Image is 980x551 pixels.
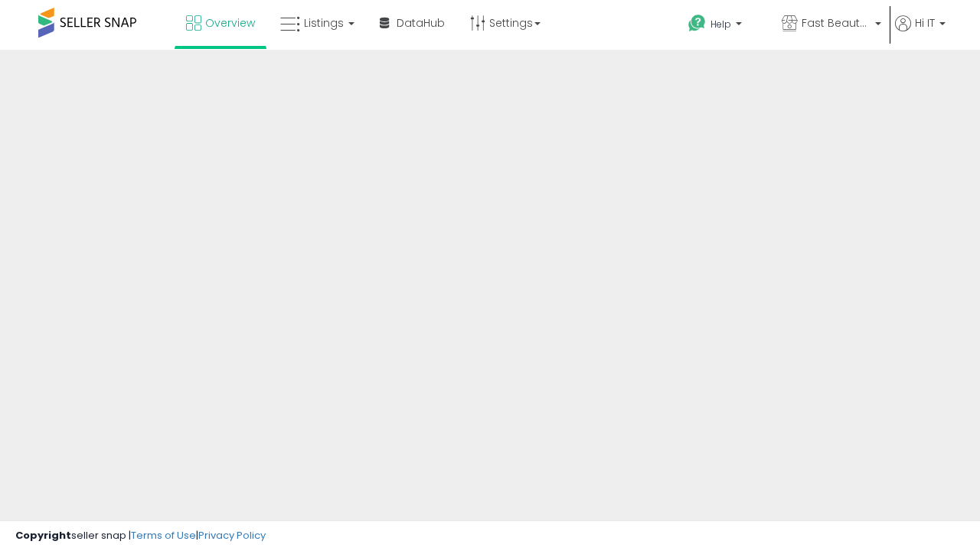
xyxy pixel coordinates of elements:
[895,15,946,50] a: Hi IT
[15,528,71,543] strong: Copyright
[131,528,196,543] a: Terms of Use
[198,528,266,543] a: Privacy Policy
[710,18,731,31] span: Help
[397,15,445,31] span: DataHub
[688,14,707,33] i: Get Help
[915,15,935,31] span: Hi IT
[676,2,768,50] a: Help
[205,15,255,31] span: Overview
[15,529,266,543] div: seller snap | |
[304,15,344,31] span: Listings
[802,15,871,31] span: Fast Beauty ([GEOGRAPHIC_DATA])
